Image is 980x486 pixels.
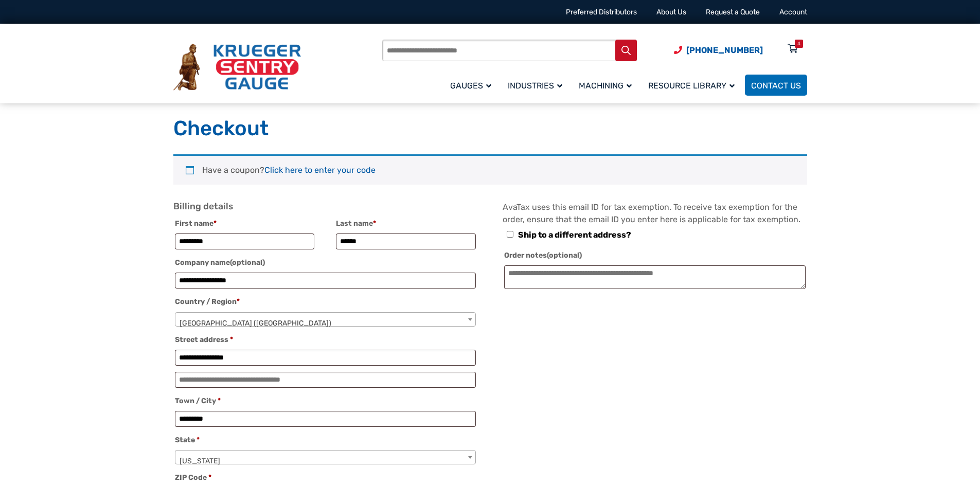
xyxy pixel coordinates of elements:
[175,295,476,309] label: Country / Region
[444,73,502,97] a: Gauges
[264,165,376,175] a: Enter your coupon code
[175,313,475,334] span: United States (US)
[508,81,562,91] span: Industries
[745,75,807,96] a: Contact Us
[175,217,315,231] label: First name
[507,231,513,238] input: Ship to a different address?
[175,450,476,464] span: State
[504,248,805,263] label: Order notes
[175,471,476,485] label: ZIP Code
[656,8,686,16] a: About Us
[648,81,735,91] span: Resource Library
[502,73,573,97] a: Industries
[173,44,301,91] img: Krueger Sentry Gauge
[518,230,631,240] span: Ship to a different address?
[779,8,807,16] a: Account
[175,433,476,447] label: State
[450,81,491,91] span: Gauges
[173,201,477,212] h3: Billing details
[706,8,760,16] a: Request a Quote
[175,312,476,327] span: Country / Region
[336,217,476,231] label: Last name
[173,154,807,185] div: Have a coupon?
[579,81,632,91] span: Machining
[642,73,745,97] a: Resource Library
[175,256,476,270] label: Company name
[173,116,807,141] h1: Checkout
[573,73,642,97] a: Machining
[566,8,637,16] a: Preferred Distributors
[674,44,763,57] a: Phone Number (920) 434-8860
[175,333,476,347] label: Street address
[797,40,800,48] div: 4
[686,45,763,55] span: [PHONE_NUMBER]
[547,251,582,260] span: (optional)
[175,451,475,472] span: Kentucky
[175,394,476,408] label: Town / City
[751,81,801,91] span: Contact Us
[503,201,807,294] div: AvaTax uses this email ID for tax exemption. To receive tax exemption for the order, ensure that ...
[230,258,265,267] span: (optional)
